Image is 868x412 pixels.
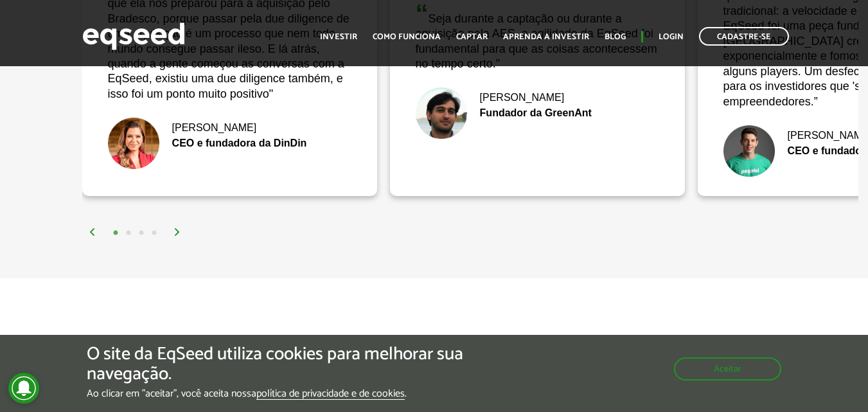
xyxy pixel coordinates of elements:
button: 1 of 2 [109,227,122,240]
a: Login [659,33,684,41]
button: 3 of 2 [135,227,148,240]
div: Fundador da GreenAnt [416,108,659,118]
div: [PERSON_NAME] [108,123,351,133]
button: Aceitar [674,357,781,381]
a: Aprenda a investir [503,33,589,41]
img: arrow%20left.svg [89,228,96,236]
div: [PERSON_NAME] [416,93,659,103]
a: Captar [456,33,488,41]
img: Stephánie Fleury [108,118,159,169]
button: 4 of 2 [148,227,161,240]
a: Como funciona [373,33,441,41]
p: Ao clicar em "aceitar", você aceita nossa . [87,388,503,400]
a: Investir [320,33,357,41]
a: Cadastre-se [699,27,789,46]
img: Pedro Bittencourt [416,87,467,139]
a: política de privacidade e de cookies [256,389,405,400]
h5: O site da EqSeed utiliza cookies para melhorar sua navegação. [87,345,503,384]
img: João Cristofolini [723,125,775,177]
img: EqSeed [82,19,185,53]
button: 2 of 2 [122,227,135,240]
div: CEO e fundadora da DinDin [108,138,351,148]
a: Blog [605,33,626,41]
img: arrow%20right.svg [173,228,181,236]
